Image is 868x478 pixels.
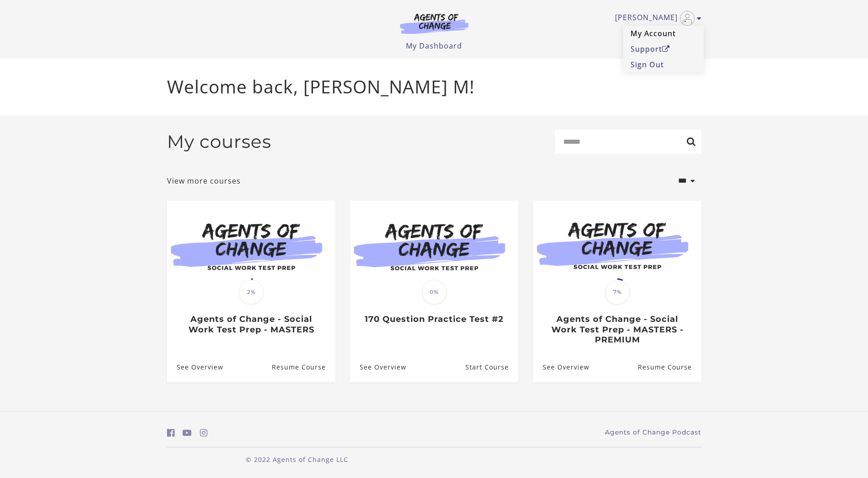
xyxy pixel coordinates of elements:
[183,429,192,437] i: https://www.youtube.com/c/AgentsofChangeTestPrepbyMeaganMitchell (Open in a new window)
[623,41,704,57] a: SupportOpen in a new window
[167,429,175,437] i: https://www.facebook.com/groups/aswbtestprep (Open in a new window)
[623,57,704,72] a: Sign Out
[390,13,478,34] img: Agents of Change Logo
[183,426,192,440] a: https://www.youtube.com/c/AgentsofChangeTestPrepbyMeaganMitchell (Open in a new window)
[543,314,691,345] h3: Agents of Change - Social Work Test Prep - MASTERS - PREMIUM
[271,352,335,382] a: Agents of Change - Social Work Test Prep - MASTERS: Resume Course
[167,175,241,186] a: View more courses
[167,455,427,464] p: © 2022 Agents of Change LLC
[623,26,704,41] a: My Account
[167,352,223,382] a: Agents of Change - Social Work Test Prep - MASTERS: See Overview
[662,45,670,53] i: Open in a new window
[350,352,406,382] a: 170 Question Practice Test #2: See Overview
[167,131,271,152] h2: My courses
[605,428,701,437] a: Agents of Change Podcast
[167,73,701,100] p: Welcome back, [PERSON_NAME] M!
[615,11,697,26] a: Toggle menu
[406,41,462,51] a: My Dashboard
[637,352,701,382] a: Agents of Change - Social Work Test Prep - MASTERS - PREMIUM: Resume Course
[465,352,518,382] a: 170 Question Practice Test #2: Resume Course
[239,280,264,304] span: 2%
[177,314,325,335] h3: Agents of Change - Social Work Test Prep - MASTERS
[200,429,208,437] i: https://www.instagram.com/agentsofchangeprep/ (Open in a new window)
[360,314,508,325] h3: 170 Question Practice Test #2
[533,352,589,382] a: Agents of Change - Social Work Test Prep - MASTERS - PREMIUM: See Overview
[605,280,630,304] span: 7%
[422,280,447,304] span: 0%
[200,426,208,440] a: https://www.instagram.com/agentsofchangeprep/ (Open in a new window)
[167,426,175,440] a: https://www.facebook.com/groups/aswbtestprep (Open in a new window)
